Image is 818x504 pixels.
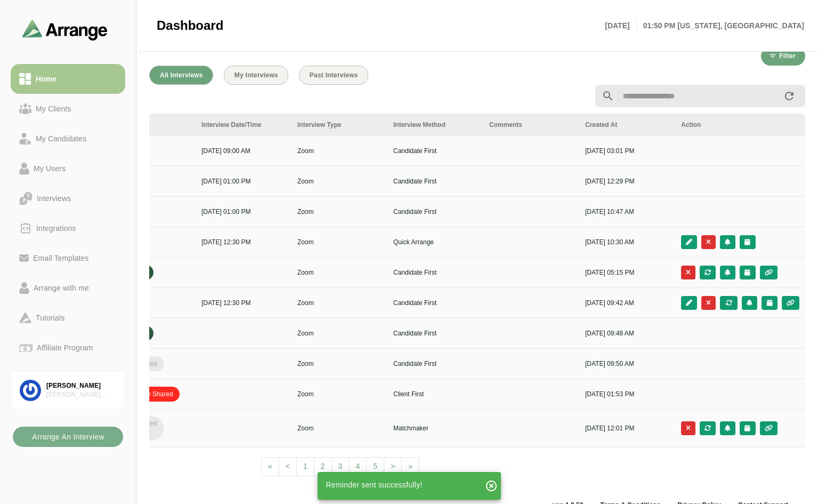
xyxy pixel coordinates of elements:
p: Zoom [297,298,380,308]
p: Candidate First [393,268,476,277]
span: Past Interviews [309,71,358,79]
p: [DATE] 12:30 PM [201,237,285,247]
img: arrangeai-name-small-logo.4d2b8aee.svg [22,19,108,40]
a: Interviews [11,183,125,213]
a: Affiliate Program [11,333,125,363]
div: Email Templates [29,252,93,265]
a: 3 [331,457,350,476]
p: [DATE] 10:30 AM [585,237,668,247]
div: Integrations [32,222,80,235]
a: 2 [314,457,332,476]
button: All Interviews [149,66,213,85]
a: My Users [11,154,125,183]
a: 5 [366,457,384,476]
p: [DATE] 09:42 AM [585,298,668,308]
p: [DATE] 03:01 PM [585,146,668,156]
div: Interview Date/Time [201,120,285,130]
p: Zoom [297,237,380,247]
p: Zoom [297,389,380,399]
span: Filter [779,52,796,60]
span: Reminder sent successfully! [326,481,423,489]
div: Tutorials [31,311,69,324]
p: Zoom [297,359,380,369]
p: [DATE] 09:48 AM [585,329,668,338]
p: Zoom [297,329,380,338]
p: [DATE] 09:50 AM [585,359,668,369]
a: Next [401,457,419,476]
p: Candidate First [393,329,476,338]
a: Arrange with me [11,273,125,303]
p: Candidate First [393,359,476,369]
div: Action [681,120,799,130]
b: Arrange An Interview [31,427,104,447]
span: Dashboard [157,18,223,34]
button: Arrange An Interview [13,427,123,447]
p: [DATE] 12:01 PM [585,423,668,433]
div: Affiliate Program [33,341,97,354]
p: [DATE] 01:00 PM [201,177,285,186]
button: Past Interviews [299,66,368,85]
div: Home [31,73,61,85]
p: Candidate First [393,177,476,186]
div: Arrange with me [29,282,93,294]
span: All Interviews [159,71,203,79]
p: [DATE] 12:29 PM [585,177,668,186]
i: appended action [783,90,796,102]
div: Comments [489,120,572,130]
p: Quick Arrange [393,237,476,247]
div: [PERSON_NAME] Associates [46,390,116,399]
a: My Candidates [11,124,125,154]
div: Interview Type [297,120,380,130]
p: [DATE] 01:53 PM [585,389,668,399]
a: Email Templates [11,243,125,273]
div: [PERSON_NAME] [46,381,116,390]
a: [PERSON_NAME][PERSON_NAME] Associates [11,371,125,410]
p: 01:50 PM [US_STATE], [GEOGRAPHIC_DATA] [637,19,804,32]
p: Zoom [297,268,380,277]
span: » [408,462,412,470]
div: Created At [585,120,668,130]
span: > [391,462,395,470]
span: My Interviews [234,71,278,79]
div: My Users [29,162,70,175]
p: Candidate First [393,298,476,308]
div: My Clients [31,102,76,115]
p: Candidate First [393,207,476,217]
p: [DATE] 12:30 PM [201,298,285,308]
p: [DATE] 10:47 AM [585,207,668,217]
p: Client First [393,389,476,399]
div: Interviews [33,192,75,205]
a: 4 [349,457,367,476]
p: Zoom [297,177,380,186]
p: Candidate First [393,146,476,156]
a: Next [384,457,402,476]
p: [DATE] [605,19,636,32]
a: Integrations [11,213,125,243]
button: My Interviews [224,66,288,85]
p: [DATE] 09:00 AM [201,146,285,156]
a: Home [11,64,125,94]
div: Interview Method [393,120,476,130]
p: Zoom [297,146,380,156]
button: Filter [761,46,805,66]
a: My Clients [11,94,125,124]
a: Tutorials [11,303,125,333]
p: [DATE] 01:00 PM [201,207,285,217]
div: My Candidates [31,132,91,145]
p: Matchmaker [393,423,476,433]
p: Zoom [297,207,380,217]
p: [DATE] 05:15 PM [585,268,668,277]
p: Zoom [297,423,380,433]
